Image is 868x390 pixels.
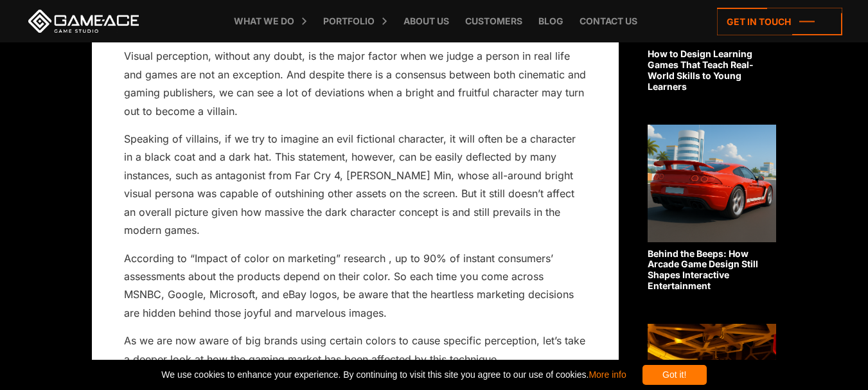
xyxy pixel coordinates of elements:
p: As we are now aware of big brands using certain colors to cause specific perception, let’s take a... [124,332,587,368]
p: According to “Impact of color on marketing” research , up to 90% of instant consumers’ assessment... [124,249,587,323]
div: Got it! [642,365,707,385]
a: Get in touch [717,8,842,35]
a: Behind the Beeps: How Arcade Game Design Still Shapes Interactive Entertainment [648,125,776,292]
img: Related [648,125,776,242]
p: Speaking of villains, if we try to imagine an evil fictional character, it will often be a charac... [124,130,587,240]
p: Visual perception, without any doubt, is the major factor when we judge a person in real life and... [124,47,587,120]
a: More info [589,369,626,380]
span: We use cookies to enhance your experience. By continuing to visit this site you agree to our use ... [161,365,626,385]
